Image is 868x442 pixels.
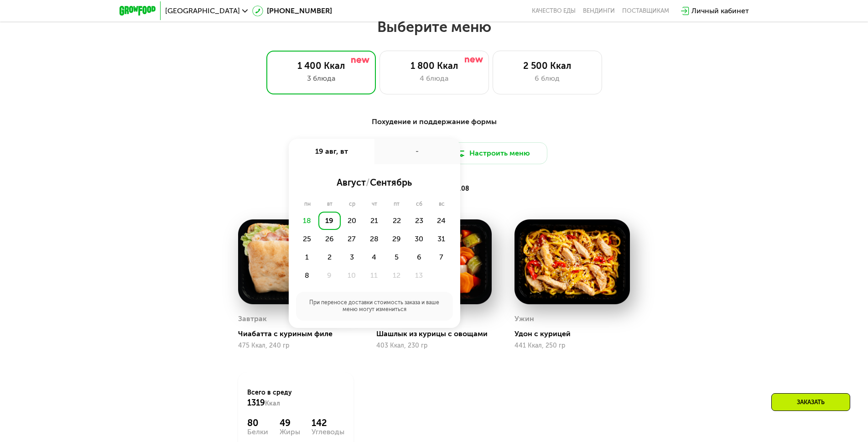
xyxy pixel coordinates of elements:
[341,201,364,208] div: ср
[622,7,669,15] div: поставщикам
[318,230,341,248] div: 26
[341,266,363,285] div: 10
[691,5,749,16] div: Личный кабинет
[238,329,361,338] div: Чиабатта с куриным филе
[289,139,374,164] div: 19 авг, вт
[247,388,344,408] div: Всего в среду
[312,417,344,428] div: 142
[515,312,534,326] div: Ужин
[296,230,318,248] div: 25
[238,342,353,349] div: 475 Ккал, 240 гр
[363,230,385,248] div: 28
[364,201,385,208] div: чт
[385,201,408,208] div: пт
[370,177,412,188] span: сентябрь
[238,312,267,326] div: Завтрак
[296,292,453,321] div: При переносе доставки стоимость заказа и ваше меню могут измениться
[431,201,453,208] div: вс
[318,266,341,285] div: 9
[280,417,300,428] div: 49
[583,7,615,15] a: Вендинги
[430,248,452,266] div: 7
[341,248,363,266] div: 3
[318,212,341,230] div: 19
[385,230,408,248] div: 29
[296,248,318,266] div: 1
[296,212,318,230] div: 18
[318,248,341,266] div: 2
[252,5,332,16] a: [PHONE_NUMBER]
[363,266,385,285] div: 11
[502,73,593,84] div: 6 блюд
[532,7,576,15] a: Качество еды
[165,7,240,15] span: [GEOGRAPHIC_DATA]
[247,417,268,428] div: 80
[430,212,452,230] div: 24
[385,248,408,266] div: 5
[366,177,370,188] span: /
[341,212,363,230] div: 20
[280,428,300,436] div: Жиры
[319,201,341,208] div: вт
[247,398,265,408] span: 1319
[408,201,431,208] div: сб
[312,428,344,436] div: Углеводы
[376,342,492,349] div: 403 Ккал, 230 гр
[408,266,430,285] div: 13
[408,248,430,266] div: 6
[430,230,452,248] div: 31
[164,116,704,128] div: Похудение и поддержание формы
[771,393,850,411] div: Заказать
[296,266,318,285] div: 8
[363,212,385,230] div: 21
[389,73,479,84] div: 4 блюда
[265,400,280,407] span: Ккал
[385,266,408,285] div: 12
[276,60,366,71] div: 1 400 Ккал
[515,342,630,349] div: 441 Ккал, 250 гр
[363,248,385,266] div: 4
[408,212,430,230] div: 23
[389,60,479,71] div: 1 800 Ккал
[29,18,839,36] h2: Выберите меню
[408,230,430,248] div: 30
[247,428,268,436] div: Белки
[515,329,637,338] div: Удон с курицей
[337,177,366,188] span: август
[438,142,547,164] button: Настроить меню
[502,60,593,71] div: 2 500 Ккал
[276,73,366,84] div: 3 блюда
[341,230,363,248] div: 27
[385,212,408,230] div: 22
[374,139,460,164] div: -
[376,329,499,338] div: Шашлык из курицы с овощами
[296,201,319,208] div: пн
